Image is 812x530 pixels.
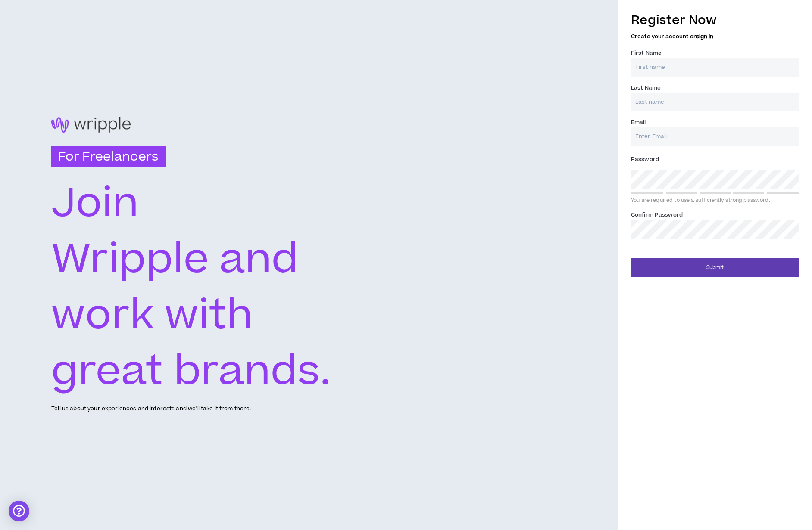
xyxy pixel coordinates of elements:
[631,34,799,40] h5: Create your account or
[696,33,713,40] a: sign in
[631,81,661,95] label: Last Name
[631,258,799,277] button: Submit
[631,11,799,29] h3: Register Now
[631,197,799,204] div: You are required to use a sufficiently strong password.
[51,287,253,345] text: work with
[51,146,166,168] h3: For Freelancers
[631,127,799,146] input: Enter Email
[631,115,646,129] label: Email
[51,231,299,289] text: Wripple and
[51,405,251,413] p: Tell us about your experiences and interests and we'll take it from there.
[51,343,331,401] text: great brands.
[631,93,799,111] input: Last name
[631,208,683,222] label: Confirm Password
[51,175,139,233] text: Join
[631,46,662,60] label: First Name
[631,58,799,77] input: First name
[631,155,659,163] span: Password
[9,501,29,521] div: Open Intercom Messenger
